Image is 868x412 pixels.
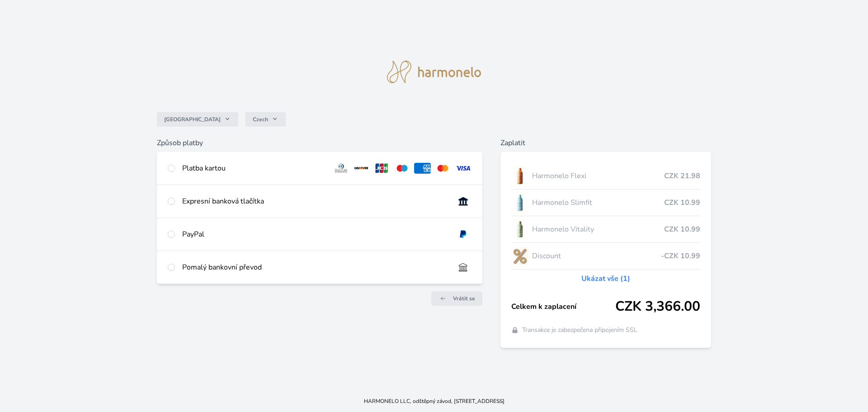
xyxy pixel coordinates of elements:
[455,262,472,273] img: bankTransfer_IBAN.svg
[532,197,665,208] span: Harmonelo Slimfit
[532,224,665,235] span: Harmonelo Vitality
[182,163,326,174] div: Platba kartou
[661,251,700,261] span: -CZK 10.99
[353,163,370,174] img: discover.svg
[157,137,482,148] h6: Způsob platby
[664,170,700,181] span: CZK 21.98
[414,163,431,174] img: amex.svg
[615,298,700,315] span: CZK 3,366.00
[664,197,700,208] span: CZK 10.99
[522,326,637,335] span: Transakce je zabezpečena připojením SSL
[182,196,448,207] div: Expresní banková tlačítka
[532,251,661,261] span: Discount
[500,137,712,148] h6: Zaplatit
[333,163,349,174] img: diners.svg
[511,301,616,312] span: Celkem k zaplacení
[455,196,472,207] img: onlineBanking_CZ.svg
[453,295,475,302] span: Vrátit se
[431,291,482,306] a: Vrátit se
[182,229,448,240] div: PayPal
[511,165,528,187] img: CLEAN_FLEXI_se_stinem_x-hi_(1)-lo.jpg
[434,163,451,174] img: mc.svg
[387,61,481,83] img: logo.svg
[245,112,286,127] button: Czech
[373,163,390,174] img: jcb.svg
[455,229,472,240] img: paypal.svg
[157,112,238,127] button: [GEOGRAPHIC_DATA]
[511,191,528,214] img: SLIMFIT_se_stinem_x-lo.jpg
[581,273,630,284] a: Ukázat vše (1)
[664,224,700,235] span: CZK 10.99
[182,262,448,273] div: Pomalý bankovní převod
[164,116,221,123] span: [GEOGRAPHIC_DATA]
[253,116,268,123] span: Czech
[511,218,528,241] img: CLEAN_VITALITY_se_stinem_x-lo.jpg
[455,163,472,174] img: visa.svg
[511,245,528,267] img: discount-lo.png
[394,163,410,174] img: maestro.svg
[532,170,665,181] span: Harmonelo Flexi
